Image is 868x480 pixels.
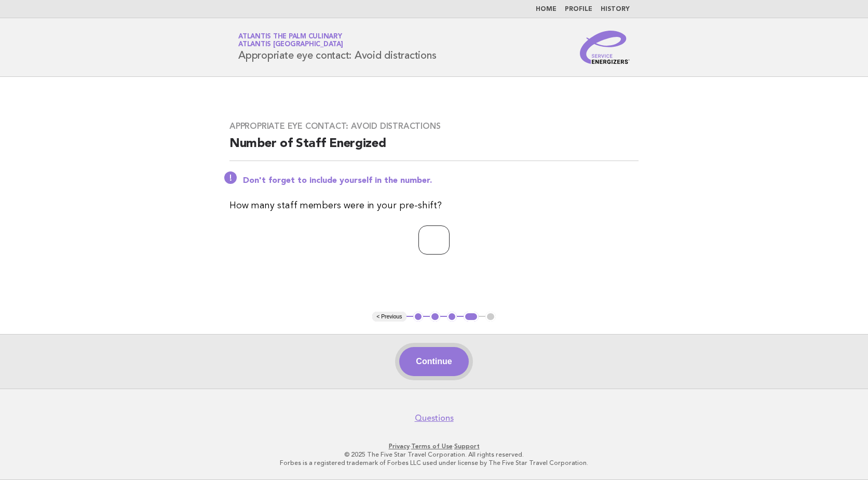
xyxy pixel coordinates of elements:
h1: Appropriate eye contact: Avoid distractions [238,34,436,61]
h3: Appropriate eye contact: Avoid distractions [229,121,639,131]
h2: Number of Staff Energized [229,136,639,161]
a: Questions [415,413,454,423]
a: Profile [565,6,592,12]
button: 4 [464,312,479,322]
a: Terms of Use [411,443,453,450]
p: Forbes is a registered trademark of Forbes LLC used under license by The Five Star Travel Corpora... [116,459,752,467]
a: Support [454,443,480,450]
button: < Previous [372,312,406,322]
p: · · [116,442,752,450]
button: Continue [399,347,468,376]
p: © 2025 The Five Star Travel Corporation. All rights reserved. [116,450,752,459]
button: 2 [430,312,440,322]
button: 3 [447,312,457,322]
a: Atlantis The Palm CulinaryAtlantis [GEOGRAPHIC_DATA] [238,33,343,48]
a: Home [536,6,557,12]
p: Don't forget to include yourself in the number. [243,176,639,186]
button: 1 [413,312,424,322]
p: How many staff members were in your pre-shift? [229,198,639,213]
a: Privacy [389,443,410,450]
img: Service Energizers [580,31,630,64]
a: History [601,6,630,12]
span: Atlantis [GEOGRAPHIC_DATA] [238,42,343,48]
